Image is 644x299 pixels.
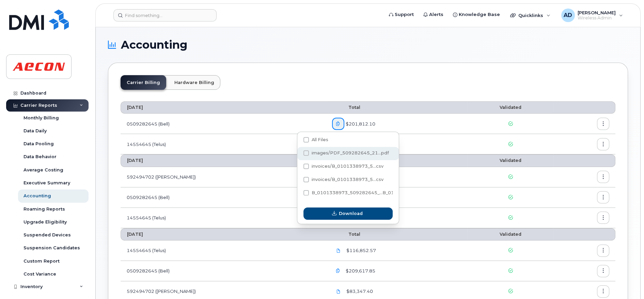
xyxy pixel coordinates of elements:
span: images/PDF_509282645_21...pdf [312,150,389,155]
a: Aecon.14554645_1249372741_2025-07-01.pdf [332,245,345,256]
span: invoices/B_0101338973_5...csv [312,164,383,169]
span: $116,852.57 [345,247,376,254]
span: Total [332,105,360,110]
span: $201,812.10 [344,121,375,127]
span: B_0101338973_509282645_...B_0101338973_509282645_23082025_DTL [312,190,486,195]
th: [DATE] [121,228,326,240]
td: 592494702 ([PERSON_NAME]) [121,167,326,187]
th: [DATE] [121,154,326,167]
td: 0509282645 (Bell) [121,261,326,281]
a: Aecon.Rogers-Jul31_2025-3028834765 (1).pdf [332,285,345,297]
span: images/PDF_509282645_217_0000000000.pdf [303,152,389,157]
td: 14554645 (Telus) [121,208,326,228]
span: invoices/B_0101338973_509282645_23082025_MOB.csv [303,178,383,183]
th: Validated [468,101,553,114]
span: $83,347.40 [345,288,373,295]
th: Validated [468,154,553,167]
span: invoices/B_0101338973_5...csv [312,177,383,182]
a: Hardware Billing [168,75,220,90]
span: invoices/B_0101338973_509282645_23082025_ACC.csv [303,165,383,170]
span: $209,617.85 [344,268,375,274]
span: All Files [312,137,328,142]
th: Validated [468,228,553,240]
td: 14554645 (Telus) [121,240,326,261]
td: 0509282645 (Bell) [121,187,326,208]
th: [DATE] [121,101,326,114]
span: B_0101338973_509282645_23082025_DTL [303,192,393,197]
span: Accounting [121,40,187,50]
span: Download [339,210,363,217]
td: 0509282645 (Bell) [121,114,326,134]
td: 14554645 (Telus) [121,134,326,154]
span: Total [332,232,360,237]
button: Download [303,207,393,220]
